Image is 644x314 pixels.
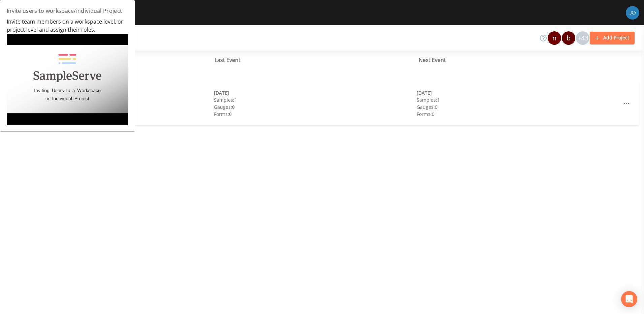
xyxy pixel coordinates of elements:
[417,96,620,103] div: Samples: 1
[626,6,639,20] img: a7513eba63f965acade06f89de548dca
[7,18,128,34] div: Invite team members on a workspace level, or project level and assign their roles.
[214,103,417,111] div: Gauges: 0
[417,103,620,111] div: Gauges: 0
[214,111,417,118] div: Forms: 0
[7,7,128,15] h4: Invite users to workspace/individual Project
[561,31,576,45] div: bturner@inframark.com
[214,89,417,96] div: [DATE]
[417,89,620,96] div: [DATE]
[417,111,620,118] div: Forms: 0
[419,56,622,64] div: Next Event
[548,31,561,45] div: n
[214,96,417,103] div: Samples: 1
[215,56,418,64] div: Last Event
[562,31,575,45] div: b
[590,32,635,44] button: Add Project
[547,31,561,45] div: nicholas.wilson@inframark.com
[576,31,589,45] div: +43
[621,291,637,307] div: Open Intercom Messenger
[7,34,128,125] img: hqdefault.jpg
